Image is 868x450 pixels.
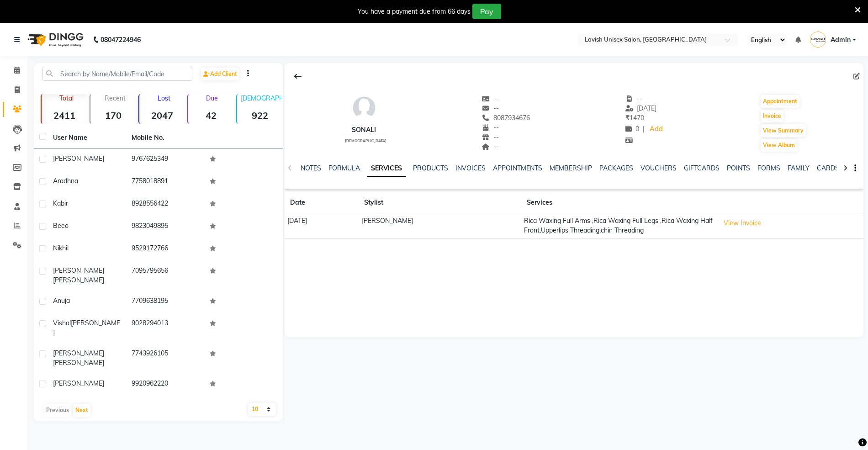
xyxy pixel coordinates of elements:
[521,192,717,213] th: Services
[350,94,378,122] img: avatar
[126,373,205,396] td: 9920962220
[73,404,90,417] button: Next
[53,244,69,252] span: Nikhil
[550,164,592,172] a: MEMBERSHIP
[625,114,630,122] span: ₹
[482,143,499,151] span: --
[285,192,359,213] th: Date
[126,216,205,238] td: 9823049895
[42,67,192,81] input: Search by Name/Mobile/Email/Code
[625,104,657,112] span: [DATE]
[126,238,205,260] td: 9529172766
[45,94,88,102] p: Total
[42,110,88,121] strong: 2411
[817,164,839,172] a: CARDS
[53,276,104,284] span: [PERSON_NAME]
[358,7,471,16] div: You have a payment due from 66 days
[413,164,448,172] a: PRODUCTS
[482,95,499,103] span: --
[482,104,499,112] span: --
[94,94,137,102] p: Recent
[126,127,205,148] th: Mobile No.
[53,177,78,185] span: aradhna
[625,114,644,122] span: 1470
[53,319,71,327] span: vishal
[126,193,205,216] td: 8928556422
[301,164,321,172] a: NOTES
[625,95,643,103] span: --
[190,94,234,102] p: Due
[53,379,104,387] span: [PERSON_NAME]
[761,95,799,108] button: Appointment
[53,359,104,367] span: [PERSON_NAME]
[201,68,239,80] a: Add Client
[188,110,234,121] strong: 42
[831,35,851,45] span: Admin
[53,222,69,230] span: Beeo
[640,164,677,172] a: VOUCHERS
[90,110,137,121] strong: 170
[720,216,765,230] button: View Invoice
[53,296,70,305] span: anuja
[648,123,664,136] a: Add
[53,199,68,207] span: kabir
[482,114,530,122] span: 8087934676
[328,164,360,172] a: FORMULA
[126,343,205,373] td: 7743926105
[53,319,120,337] span: [PERSON_NAME]
[482,133,499,141] span: --
[53,266,104,275] span: [PERSON_NAME]
[101,27,141,53] b: 08047224946
[359,213,521,239] td: [PERSON_NAME]
[288,68,307,85] div: Back to Client
[761,110,783,122] button: Invoice
[643,124,645,134] span: |
[126,313,205,343] td: 9028294013
[285,213,359,239] td: [DATE]
[761,139,797,152] button: View Album
[788,164,810,172] a: FAMILY
[143,94,185,102] p: Lost
[761,124,806,137] button: View Summary
[684,164,720,172] a: GIFTCARDS
[23,27,86,53] img: logo
[810,32,826,48] img: Admin
[241,94,283,102] p: [DEMOGRAPHIC_DATA]
[599,164,633,172] a: PACKAGES
[482,123,499,132] span: --
[126,291,205,313] td: 7709638195
[367,160,406,177] a: SERVICES
[493,164,542,172] a: APPOINTMENTS
[455,164,486,172] a: INVOICES
[48,127,126,148] th: User Name
[341,125,386,135] div: SONALI
[126,260,205,291] td: 7095795656
[521,213,717,239] td: Rica Waxing Full Arms ,Rica Waxing Full Legs ,Rica Waxing Half Front,Upperlips Threading,chin Thr...
[757,164,780,172] a: FORMS
[472,4,501,19] button: Pay
[237,110,283,121] strong: 922
[53,349,104,357] span: [PERSON_NAME]
[727,164,750,172] a: POINTS
[139,110,185,121] strong: 2047
[126,171,205,193] td: 7758018891
[345,138,386,143] span: [DEMOGRAPHIC_DATA]
[53,154,104,163] span: [PERSON_NAME]
[126,148,205,171] td: 9767625349
[359,192,521,213] th: Stylist
[625,125,639,133] span: 0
